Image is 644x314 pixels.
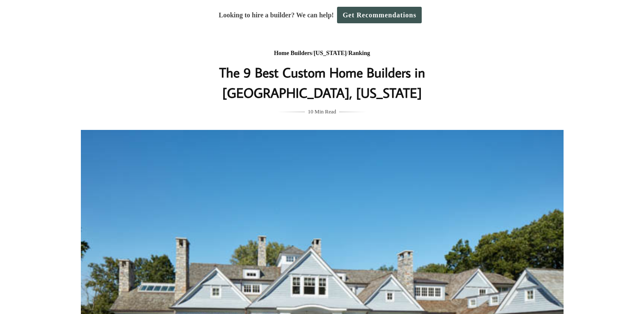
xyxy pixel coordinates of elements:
a: Home Builders [274,50,312,56]
a: [US_STATE] [314,50,347,56]
a: Ranking [348,50,370,56]
div: / / [153,48,491,59]
a: Get Recommendations [337,7,422,23]
h1: The 9 Best Custom Home Builders in [GEOGRAPHIC_DATA], [US_STATE] [153,62,491,103]
span: 10 Min Read [308,107,336,116]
